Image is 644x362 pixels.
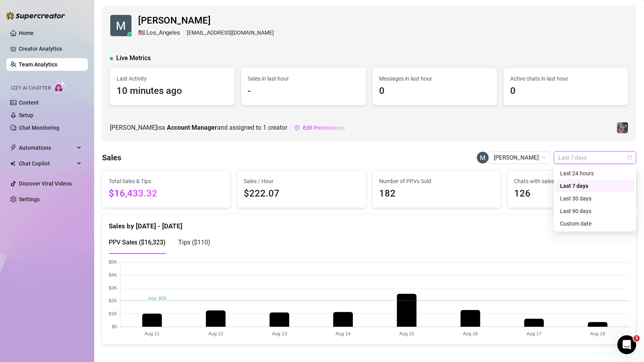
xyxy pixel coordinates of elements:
div: Custom date [555,217,635,230]
div: Last 90 days [555,205,635,217]
span: Number of PPVs Sold [379,177,494,186]
span: Last Activity [117,74,228,83]
button: go back [5,3,20,18]
span: Los_Angeles [146,28,180,38]
span: 126 [514,186,629,201]
div: Let me know if you have any questions! [13,204,122,219]
p: Active 15h ago [38,10,76,18]
div: Last 30 days [560,194,630,203]
div: Pro just leveled up with all the automation features and Izzy, our most advanced AI chatter, to r... [13,13,122,44]
img: Jaylie [617,122,628,133]
span: - [248,84,359,99]
button: Gif picker [25,257,31,264]
img: AI Chatter [54,81,66,93]
div: Profile image for Tanya [22,4,35,17]
button: Edit Permissions [294,121,345,134]
a: [DOMAIN_NAME][URL] [13,118,74,124]
div: Sales by [DATE] - [DATE] [109,215,629,232]
button: Emoji picker [12,257,18,264]
span: $16,433.32 [109,186,224,201]
div: Last 24 hours [555,167,635,180]
li: Two new higher tiers over $15K and $25K/month - with way more AI messages included in Super AI. [18,178,122,200]
img: Matt [110,15,131,36]
span: Live Metrics [116,53,151,63]
a: Settings [19,196,40,202]
span: [PERSON_NAME] is a and assigned to creator [110,123,287,132]
a: Chat Monitoring [19,125,59,131]
span: 1 [263,124,266,131]
span: $222.07 [244,186,359,201]
span: 10 minutes ago [117,84,228,99]
div: Last 30 days [555,192,635,205]
a: Content [19,99,39,106]
span: Total Sales & Tips [109,177,224,186]
img: logo-BBDzfeDw.svg [6,12,65,20]
a: Team Analytics [19,61,57,68]
span: Chats with sales [514,177,629,186]
span: Messages in last hour [379,74,491,83]
div: P.S. The new Pro plan now includes a few hundred dollars' worth of extra AI Messages. If you have... [13,235,122,266]
span: setting [294,125,300,130]
span: 🇺🇸 [138,28,146,38]
iframe: Intercom live chat [617,335,636,354]
div: Custom date [560,219,630,228]
span: 0 [379,84,491,99]
a: Creator Analytics [19,42,82,55]
b: Account Manager [167,124,217,131]
div: [EMAIL_ADDRESS][DOMAIN_NAME] [138,28,274,38]
a: Home [19,30,34,36]
div: Get free AI messages every month (based on your earnings tier), unlimited bump messages, and smar... [13,48,122,86]
button: Send a message… [135,254,147,267]
h1: Tanya [38,4,56,10]
a: Setup [19,112,33,118]
span: [PERSON_NAME] [138,13,274,28]
span: 0 [510,84,622,99]
img: Matt [477,152,489,164]
button: Home [123,3,138,18]
span: calendar [627,155,632,160]
div: See the full plan breakdown here: [13,109,122,125]
div: Last 7 days [555,180,635,192]
span: Edit Permissions [303,125,345,131]
li: New lower tier for under $1K/month - cheaper for both plans. [18,160,122,174]
span: thunderbolt [10,145,16,151]
button: Upload attachment [37,257,44,264]
div: We’ve expanded from 2 tiers to 4 earning tiers for better flexibility: [13,140,122,156]
span: PPV Sales ( $16,323 ) [109,239,166,246]
span: 182 [379,186,494,201]
span: Tips ( $110 ) [178,239,210,246]
span: 3 [633,335,640,342]
div: Last 24 hours [560,169,630,178]
span: Izzy AI Chatter [11,85,51,92]
span: Last 7 days [558,152,631,164]
a: Discover Viral Videos [19,180,72,187]
span: Active chats in last hour [510,74,622,83]
div: Last 7 days [560,182,630,190]
span: Chat Copilot [19,157,75,170]
span: Sales / Hour [244,177,359,186]
div: Your account will update automatically; no action is needed. [13,90,122,105]
b: Pricing update: [13,129,60,135]
div: Close [138,3,152,17]
img: Chat Copilot [10,161,15,166]
h4: Sales [102,152,121,163]
textarea: Message… [7,241,150,254]
span: Automations [19,141,75,154]
div: Last 90 days [560,207,630,215]
span: Sales in last hour [248,74,359,83]
span: Matt [494,152,546,164]
div: Tanya from Supercreator [13,223,122,231]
